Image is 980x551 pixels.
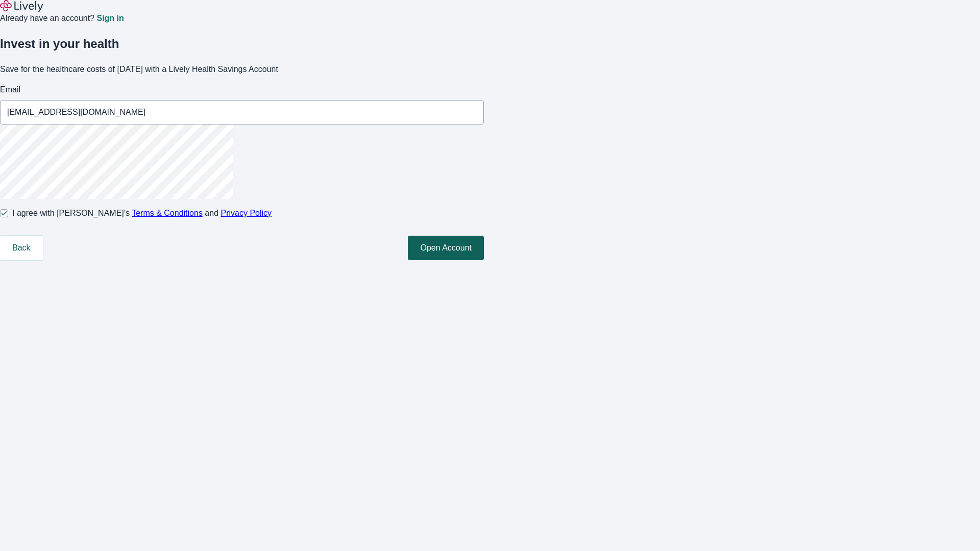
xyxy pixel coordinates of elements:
[221,209,272,217] a: Privacy Policy
[96,14,124,22] a: Sign in
[12,207,272,219] span: I agree with [PERSON_NAME]’s and
[132,209,203,217] a: Terms & Conditions
[408,236,484,260] button: Open Account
